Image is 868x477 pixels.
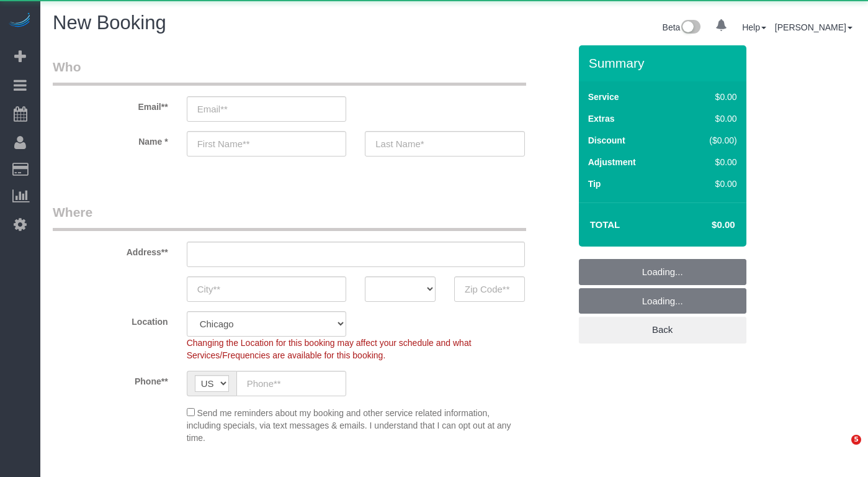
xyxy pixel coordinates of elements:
[680,20,700,36] img: New interface
[454,276,525,302] input: Zip Code**
[365,131,525,157] input: Last Name*
[53,12,166,34] span: New Booking
[187,338,472,360] span: Changing the Location for this booking may affect your schedule and what Services/Frequencies are...
[53,203,526,231] legend: Where
[588,112,615,125] label: Extras
[588,178,601,190] label: Tip
[775,22,852,32] a: [PERSON_NAME]
[851,435,861,445] span: 5
[590,219,620,230] strong: Total
[663,22,701,32] a: Beta
[684,134,737,147] div: ($0.00)
[579,317,746,343] a: Back
[589,56,740,70] h3: Summary
[684,178,737,190] div: $0.00
[588,91,619,103] label: Service
[684,156,737,168] div: $0.00
[588,156,636,168] label: Adjustment
[187,408,511,443] span: Send me reminders about my booking and other service related information, including specials, via...
[742,22,766,32] a: Help
[588,134,625,147] label: Discount
[684,112,737,125] div: $0.00
[7,12,32,30] img: Automaid Logo
[43,311,177,328] label: Location
[53,58,526,86] legend: Who
[43,131,177,148] label: Name *
[674,220,735,230] h4: $0.00
[187,131,347,157] input: First Name**
[684,91,737,103] div: $0.00
[826,435,856,465] iframe: Intercom live chat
